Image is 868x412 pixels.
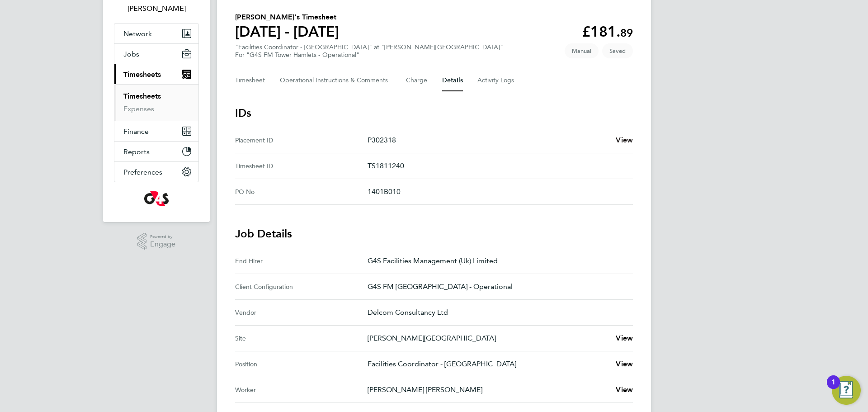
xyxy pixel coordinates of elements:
[235,70,265,91] button: Timesheet
[114,3,199,14] span: Lilingxi Chen
[235,161,368,171] div: Timesheet ID
[235,359,368,369] div: Position
[150,241,175,248] span: Engage
[123,29,152,38] span: Network
[235,307,368,318] div: Vendor
[114,121,198,141] button: Finance
[114,24,198,43] button: Network
[114,142,198,161] button: Reports
[831,382,835,394] div: 1
[235,227,633,241] h3: Job Details
[123,92,161,100] a: Timesheets
[368,281,626,292] p: G4S FM [GEOGRAPHIC_DATA] - Operational
[602,43,633,58] span: This timesheet is Saved.
[114,44,198,64] button: Jobs
[616,136,633,144] span: View
[235,51,503,59] div: For "G4S FM Tower Hamlets - Operational"
[368,384,609,395] p: [PERSON_NAME] [PERSON_NAME]
[368,256,626,266] p: G4S Facilities Management (Uk) Limited
[565,43,599,58] span: This timesheet was manually created.
[114,64,198,84] button: Timesheets
[123,50,139,58] span: Jobs
[368,307,626,318] p: Delcom Consultancy Ltd
[150,233,175,241] span: Powered by
[144,191,169,206] img: g4s-logo-retina.png
[442,70,463,91] button: Details
[123,168,162,176] span: Preferences
[477,70,515,91] button: Activity Logs
[620,26,633,39] span: 89
[235,106,633,120] h3: IDs
[616,384,633,395] a: View
[114,162,198,182] button: Preferences
[235,43,503,59] div: "Facilities Coordinator - [GEOGRAPHIC_DATA]" at "[PERSON_NAME][GEOGRAPHIC_DATA]"
[368,135,609,146] p: P302318
[235,23,339,41] h1: [DATE] - [DATE]
[582,23,633,40] app-decimal: £181.
[235,186,368,197] div: PO No
[368,161,626,171] p: TS1811240
[280,70,392,91] button: Operational Instructions & Comments
[616,359,633,369] a: View
[235,256,368,266] div: End Hirer
[114,191,199,206] a: Go to home page
[616,333,633,344] a: View
[123,70,161,79] span: Timesheets
[368,186,626,197] p: 1401B010
[235,384,368,395] div: Worker
[235,281,368,292] div: Client Configuration
[368,333,609,344] p: [PERSON_NAME][GEOGRAPHIC_DATA]
[235,333,368,344] div: Site
[616,334,633,342] span: View
[123,127,149,136] span: Finance
[114,84,198,121] div: Timesheets
[368,359,609,369] p: Facilities Coordinator - [GEOGRAPHIC_DATA]
[616,385,633,394] span: View
[137,233,176,250] a: Powered byEngage
[123,104,154,113] a: Expenses
[832,376,861,405] button: Open Resource Center, 1 new notification
[406,70,428,91] button: Charge
[616,360,633,368] span: View
[235,12,339,23] h2: [PERSON_NAME]'s Timesheet
[616,135,633,146] a: View
[235,135,368,146] div: Placement ID
[123,147,150,156] span: Reports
